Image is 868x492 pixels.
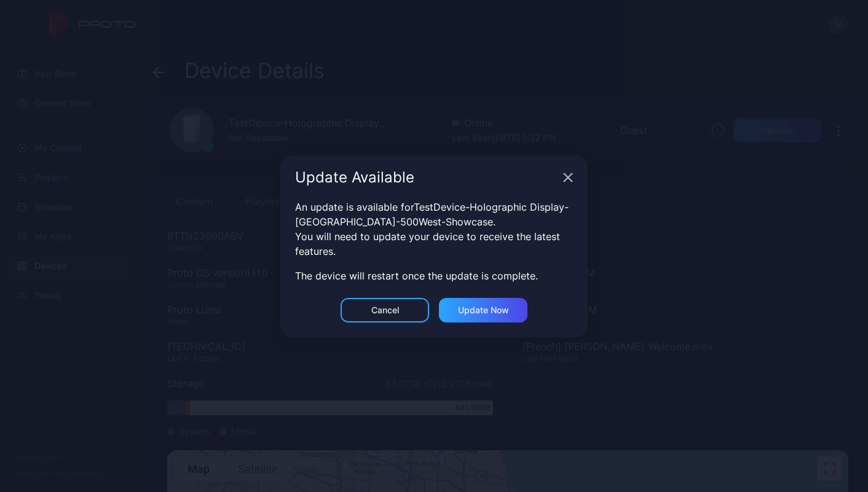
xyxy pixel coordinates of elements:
div: Update Available [295,170,558,185]
div: An update is available for TestDevice-Holographic Display-[GEOGRAPHIC_DATA]-500West-Showcase . [295,200,573,229]
div: You will need to update your device to receive the latest features. [295,229,573,259]
div: Update now [458,305,509,315]
button: Cancel [341,298,429,322]
div: The device will restart once the update is complete. [295,268,573,283]
div: Cancel [371,305,399,315]
button: Update now [439,298,527,322]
